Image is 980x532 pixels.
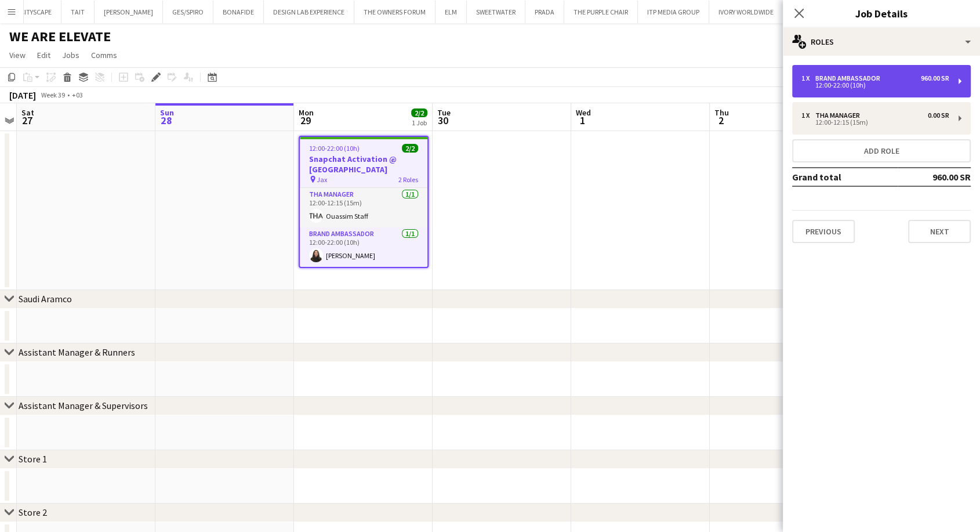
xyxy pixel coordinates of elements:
[9,28,111,45] h1: WE ARE ELEVATE
[160,107,174,118] span: Sun
[19,506,47,518] div: Store 2
[574,114,591,127] span: 1
[317,175,327,184] span: Jax
[576,107,591,118] span: Wed
[354,1,435,23] button: THE OWNERS FORUM
[5,48,30,63] a: View
[300,227,427,267] app-card-role: Brand Ambassador1/112:00-22:00 (10h)[PERSON_NAME]
[264,1,354,23] button: DESIGN LAB EXPERIENCE
[792,168,898,186] td: Grand total
[163,1,213,23] button: GES/SPIRO
[37,50,50,60] span: Edit
[91,50,117,60] span: Comms
[32,48,55,63] a: Edit
[213,1,264,23] button: BONAFIDE
[299,136,429,268] app-job-card: 12:00-22:00 (10h)2/2Snapchat Activation @ [GEOGRAPHIC_DATA] Jax2 RolesTHA Manager1/112:00-12:15 (...
[398,175,418,184] span: 2 Roles
[525,1,564,23] button: PRADA
[11,1,61,23] button: CITYSCAPE
[928,111,949,120] div: 0.00 SR
[19,293,72,305] div: Saudi Aramco
[467,1,525,23] button: SWEETWATER
[19,346,135,358] div: Assistant Manager & Runners
[709,1,783,23] button: IVORY WORLDWIDE
[801,111,815,120] div: 1 x
[815,74,885,82] div: Brand Ambassador
[714,107,729,118] span: Thu
[801,120,949,125] div: 12:00-12:15 (15m)
[21,107,34,118] span: Sat
[9,50,26,60] span: View
[792,220,855,243] button: Previous
[713,114,729,127] span: 2
[435,114,451,127] span: 30
[300,188,427,227] app-card-role: THA Manager1/112:00-12:15 (15m)Ouassim Staff
[38,91,67,99] span: Week 39
[437,107,451,118] span: Tue
[62,50,79,60] span: Jobs
[801,74,815,82] div: 1 x
[9,89,36,101] div: [DATE]
[297,114,314,127] span: 29
[564,1,638,23] button: THE PURPLE CHAIR
[20,114,34,127] span: 27
[309,144,360,153] span: 12:00-22:00 (10h)
[815,111,865,120] div: THA Manager
[638,1,709,23] button: ITP MEDIA GROUP
[19,453,47,465] div: Store 1
[300,154,427,175] h3: Snapchat Activation @ [GEOGRAPHIC_DATA]
[402,144,418,153] span: 2/2
[86,48,122,63] a: Comms
[95,1,163,23] button: [PERSON_NAME]
[61,1,95,23] button: TAIT
[57,48,84,63] a: Jobs
[158,114,174,127] span: 28
[299,107,314,118] span: Mon
[19,400,148,411] div: Assistant Manager & Supervisors
[783,6,980,21] h3: Job Details
[908,220,971,243] button: Next
[412,118,427,127] div: 1 Job
[921,74,949,82] div: 960.00 SR
[898,168,971,186] td: 960.00 SR
[411,108,427,117] span: 2/2
[792,139,971,162] button: Add role
[435,1,467,23] button: ELM
[783,28,980,56] div: Roles
[801,82,949,88] div: 12:00-22:00 (10h)
[72,91,83,99] div: +03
